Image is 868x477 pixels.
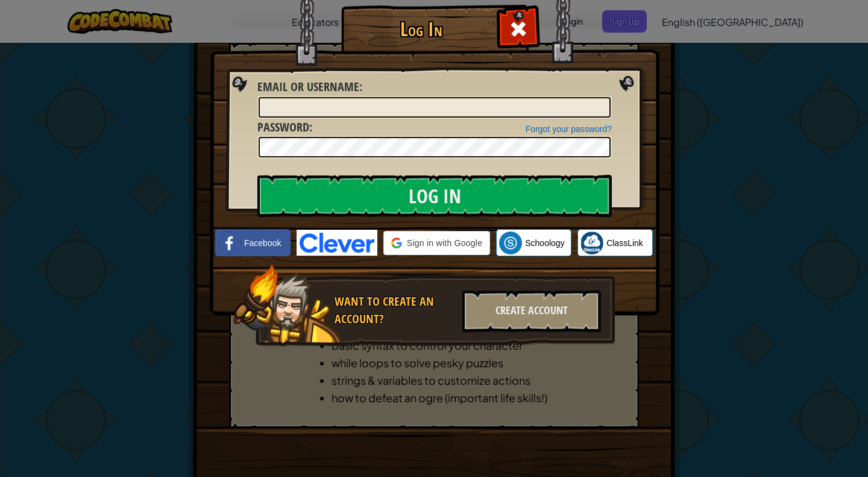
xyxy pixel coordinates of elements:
div: Sign in with Google [383,231,490,255]
div: Want to create an account? [335,293,455,327]
span: Password [257,119,309,135]
div: Create Account [462,290,601,332]
a: Forgot your password? [526,124,612,134]
span: Sign in with Google [407,237,482,249]
img: clever-logo-blue.png [297,230,377,256]
span: Schoology [525,237,564,249]
label: : [257,78,362,96]
span: ClassLink [606,237,643,249]
img: classlink-logo-small.png [580,232,603,254]
label: : [257,119,312,136]
h1: Log In [344,19,498,40]
input: Log In [257,175,612,217]
span: Email or Username [257,78,359,95]
img: schoology.png [499,232,522,254]
img: facebook_small.png [218,232,241,254]
span: Facebook [244,237,281,249]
